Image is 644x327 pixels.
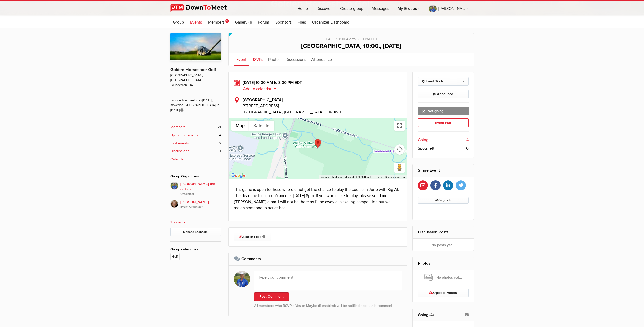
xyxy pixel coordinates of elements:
i: Organizer [180,192,221,197]
div: Group categories [170,247,221,252]
b: 0 [466,145,469,151]
span: Forum [258,20,269,25]
button: Map camera controls [394,144,405,155]
b: [GEOGRAPHIC_DATA] [243,97,283,102]
a: Attendance [309,53,335,66]
a: Files [295,15,308,28]
span: Organizer Dashboard [312,20,349,25]
span: [GEOGRAPHIC_DATA], [GEOGRAPHIC_DATA] [170,73,221,83]
a: [PERSON_NAME]Event Organizer [170,197,221,209]
a: My Groups [393,1,425,16]
a: Create group [336,1,367,16]
img: Beth the golf gal [170,182,178,190]
a: Sponsors [273,15,294,28]
a: RSVPs [249,53,266,66]
a: Group [170,15,186,28]
a: Photos [266,53,283,66]
span: Members [208,20,224,25]
p: This game is open to those who did not get the chance to play the course in June with Big Al. The... [234,187,402,211]
span: 6 [219,141,221,146]
h2: Comments [234,253,402,265]
div: Group Organizers [170,173,221,179]
button: Show satellite imagery [249,121,274,131]
span: 4 [219,133,221,138]
a: Organizer Dashboard [309,15,352,28]
button: Post Comment [254,292,289,301]
b: Discussions [170,148,189,154]
a: Announce [418,90,469,98]
img: Caroline Nesbitt [170,200,178,208]
b: Calendar [170,157,185,162]
span: Map data ©2025 Google [345,176,372,178]
button: Copy Link [418,197,469,204]
div: [DATE] 10:00 AM to 3:00 PM EDT [234,80,402,92]
a: Manage Sponsors [170,228,221,236]
span: 0 [219,148,221,154]
img: Golden Horseshoe Golf [170,33,221,61]
a: Attach Files [234,233,271,241]
button: Toggle fullscreen view [394,121,405,131]
button: Drag Pegman onto the map to open Street View [394,163,405,173]
a: Report a map error [385,176,406,178]
span: [PERSON_NAME] [180,199,221,209]
a: Members 1 [205,15,232,28]
a: Discussions 0 [170,148,221,154]
img: DownToMeet [170,4,235,12]
div: Event Full [418,118,469,127]
b: Upcoming events [170,133,198,138]
b: 4 [466,137,469,143]
span: [GEOGRAPHIC_DATA], [GEOGRAPHIC_DATA], L0R 1W0 [243,110,341,115]
button: Show street map [231,121,249,131]
a: Forum [255,15,272,28]
a: Event Tools [418,77,469,86]
h2: Going (4) [418,309,469,321]
span: Founded on meetup in [DATE], moved to [GEOGRAPHIC_DATA] in [DATE] [170,93,221,113]
span: Sponsors [275,20,292,25]
a: [PERSON_NAME] the golf galOrganizer [170,182,221,197]
i: Event Organizer [180,205,221,209]
button: Add to calendar [243,86,280,91]
span: Events [190,20,202,25]
a: Home [293,1,312,16]
a: Photos [418,261,430,266]
a: Calendar [170,157,221,162]
a: Members 21 [170,124,221,130]
img: Google [230,172,247,179]
a: Sponsors [170,220,185,224]
span: Founded on [DATE] [170,83,221,88]
span: Going [418,137,428,143]
a: Open this area in Google Maps (opens a new window) [230,172,247,179]
span: [PERSON_NAME] the golf gal [180,181,221,197]
button: Keyboard shortcuts [320,175,342,179]
span: Gallery [235,20,247,25]
h2: Share Event [418,164,469,177]
a: Gallery (1) [233,15,254,28]
p: All members who RSVP’d Yes or Maybe (if enabled) will be notified about this comment. [254,303,402,309]
a: Messages [368,1,393,16]
span: 1 [225,19,229,23]
a: [PERSON_NAME] the golf gal [425,1,474,16]
span: Announce [433,92,453,96]
a: Event [234,53,249,66]
div: No posts yet... [413,239,474,251]
a: Upload Photos [418,289,469,297]
a: Upcoming events 4 [170,133,221,138]
a: Terms [375,176,382,178]
span: Spots left [418,145,434,151]
div: [DATE] 10:00 AM to 3:00 PM EDT [234,33,469,42]
b: Past events [170,141,189,146]
a: Discussions [283,53,309,66]
a: Past events 6 [170,141,221,146]
a: Discussion Posts [418,230,449,235]
span: [GEOGRAPHIC_DATA] 10:00,, [DATE] [301,42,401,50]
b: Members [170,124,185,130]
a: Golden Horseshoe Golf [170,67,216,72]
a: Discover [312,1,336,16]
span: Group [173,20,184,25]
span: 21 [218,124,221,130]
span: Copy Link [435,199,451,202]
span: Files [298,20,306,25]
span: (1) [248,20,252,25]
span: No photos yet... [424,273,462,282]
a: Events [188,15,204,28]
